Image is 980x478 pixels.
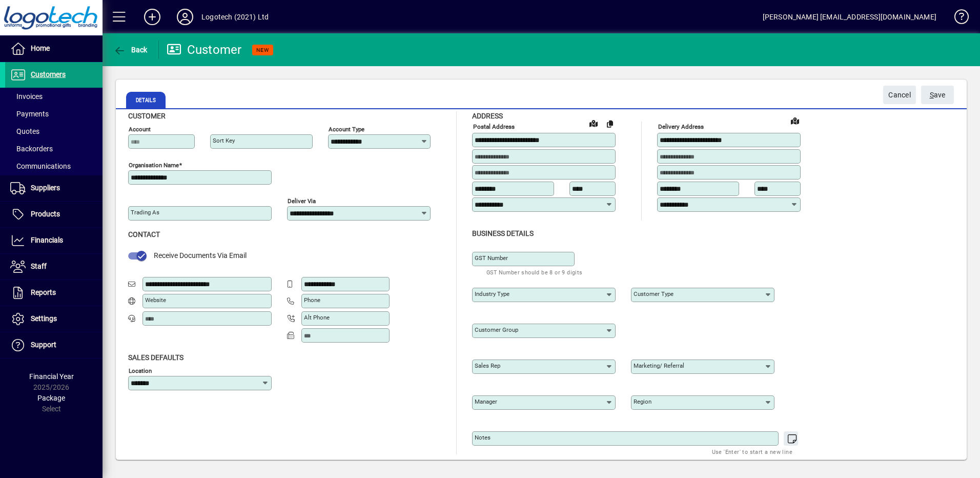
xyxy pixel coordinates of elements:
span: Support [31,341,56,349]
span: Customer [128,112,166,120]
span: Financials [31,236,63,244]
mat-label: Trading as [131,209,159,216]
a: Invoices [5,88,103,105]
mat-label: Marketing/ Referral [634,362,684,369]
button: Back [111,41,150,59]
mat-label: Industry type [475,290,509,297]
mat-label: Notes [475,434,491,441]
mat-label: Organisation name [129,162,179,169]
span: Backorders [10,145,53,153]
span: Address [472,112,503,120]
mat-label: Manager [475,398,497,405]
span: Payments [10,110,49,118]
mat-label: Account Type [329,126,364,133]
a: Staff [5,254,103,280]
span: Customers [31,70,66,78]
a: Backorders [5,140,103,157]
span: Cancel [888,87,911,104]
span: Contact [128,230,160,238]
span: S [930,91,934,99]
span: Invoices [10,92,43,101]
mat-label: Sales rep [475,362,500,369]
button: Add [136,8,169,26]
mat-label: Customer type [634,290,673,297]
button: Profile [169,8,201,26]
span: Business details [472,229,534,237]
mat-label: Customer group [475,326,518,333]
span: Details [126,92,166,108]
span: Home [31,44,50,52]
span: Settings [31,314,57,323]
div: Logotech (2021) Ltd [201,9,269,25]
span: Suppliers [31,184,60,192]
div: Customer [167,42,242,58]
mat-label: Region [634,398,651,405]
a: Financials [5,228,103,253]
span: Reports [31,288,56,296]
mat-label: Location [129,367,152,374]
span: Quotes [10,127,39,135]
span: NEW [256,47,269,53]
span: Communications [10,162,71,170]
mat-label: Sort key [213,137,235,144]
a: Payments [5,105,103,123]
button: Cancel [883,86,916,104]
a: Suppliers [5,175,103,201]
app-page-header-button: Back [103,41,159,59]
mat-label: Phone [304,296,320,304]
mat-hint: GST Number should be 8 or 9 digits [486,266,583,278]
a: Home [5,36,103,62]
a: Knowledge Base [947,2,967,35]
span: Financial Year [29,372,74,381]
a: Products [5,202,103,227]
span: Back [113,46,148,54]
span: ave [930,87,946,104]
span: Staff [31,262,47,270]
span: Receive Documents Via Email [154,251,247,260]
span: Products [31,210,60,218]
a: Support [5,332,103,358]
a: Reports [5,280,103,306]
button: Save [921,86,954,104]
mat-hint: Use 'Enter' to start a new line [712,446,792,457]
div: [PERSON_NAME] [EMAIL_ADDRESS][DOMAIN_NAME] [763,9,936,25]
span: Package [37,394,65,402]
mat-label: Website [145,296,166,304]
mat-label: Account [129,126,151,133]
mat-label: Deliver via [288,197,316,205]
span: Sales defaults [128,353,183,362]
mat-label: GST Number [475,254,508,262]
a: Settings [5,306,103,332]
a: Communications [5,157,103,175]
a: View on map [787,112,803,129]
a: View on map [585,115,602,131]
button: Copy to Delivery address [602,115,618,132]
mat-label: Alt Phone [304,314,330,321]
a: Quotes [5,123,103,140]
